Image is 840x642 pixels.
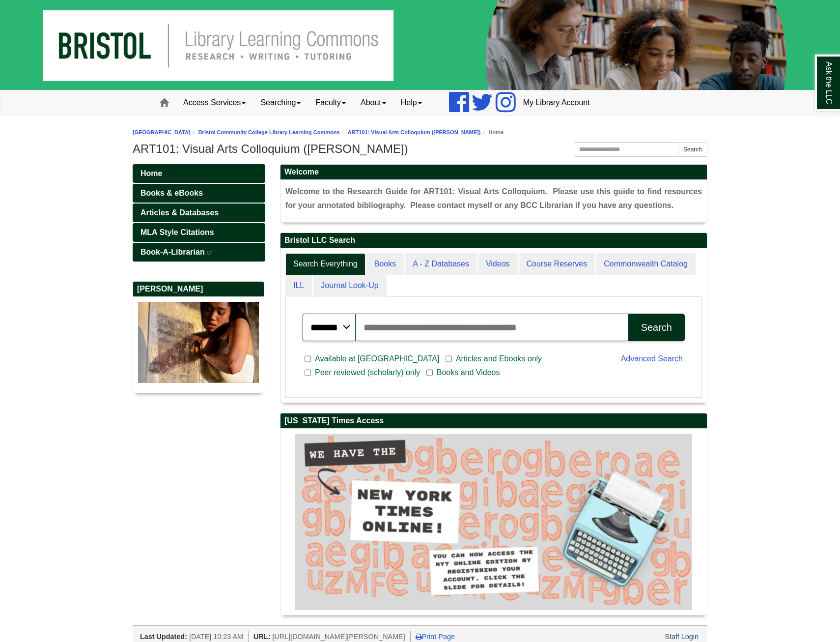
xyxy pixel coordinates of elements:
i: Print Page [416,633,422,640]
a: Books & eBooks [133,184,265,203]
button: Search [678,142,707,157]
a: Access Services [176,90,253,115]
a: Videos [478,253,518,275]
span: [DATE] 10:23 AM [189,633,243,641]
span: Books & eBooks [140,189,203,197]
input: Available at [GEOGRAPHIC_DATA] [305,354,311,363]
div: slideshow [295,434,692,610]
span: Book-A-Librarian [140,248,205,256]
a: Searching [253,90,308,115]
h2: [PERSON_NAME] [133,282,264,297]
span: Articles and Ebooks only [452,353,546,365]
a: My Library Account [516,90,597,115]
a: Bristol Community College Library Learning Commons [198,129,340,135]
a: Books [366,253,404,275]
a: Book-A-Librarian [133,243,265,262]
div: Search [641,322,672,333]
span: Welcome to the Research Guide for ART101: Visual Arts Colloquium. Please use this guide to find r... [285,187,702,209]
a: Advanced Search [621,354,683,363]
span: MLA Style Citations [140,228,214,236]
a: Course Reserves [519,253,595,275]
span: Last Updated: [140,633,187,641]
a: [GEOGRAPHIC_DATA] [133,129,191,135]
a: ART101: Visual Arts Colloquium ([PERSON_NAME]) [348,129,481,135]
a: Home [133,164,265,183]
h1: ART101: Visual Arts Colloquium ([PERSON_NAME]) [133,142,707,156]
a: Print Page [416,633,455,641]
h2: Welcome [280,165,707,180]
a: ILL [285,275,312,297]
span: Books and Videos [433,367,504,379]
span: Peer reviewed (scholarly) only [311,367,424,379]
nav: breadcrumb [133,128,707,137]
span: Home [140,169,162,177]
a: About [353,90,393,115]
a: Help [393,90,429,115]
span: Available at [GEOGRAPHIC_DATA] [311,353,443,365]
li: Home [480,128,504,137]
a: A - Z Databases [405,253,477,275]
a: MLA Style Citations [133,223,265,242]
a: Search Everything [285,253,365,275]
a: Staff Login [665,633,699,641]
a: Faculty [308,90,353,115]
input: Peer reviewed (scholarly) only [305,368,311,377]
div: Guide Pages [133,164,265,403]
span: URL: [253,633,270,641]
input: Articles and Ebooks only [446,354,452,363]
button: Search [628,314,685,341]
a: Journal Look-Up [313,275,386,297]
h2: [US_STATE] Times Access [280,413,707,429]
a: Commonwealth Catalog [596,253,696,275]
h2: Bristol LLC Search [280,233,707,248]
span: Articles & Databases [140,208,219,217]
span: [URL][DOMAIN_NAME][PERSON_NAME] [272,633,405,641]
i: This link opens in a new window [207,251,213,255]
a: Articles & Databases [133,204,265,222]
input: Books and Videos [426,368,433,377]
